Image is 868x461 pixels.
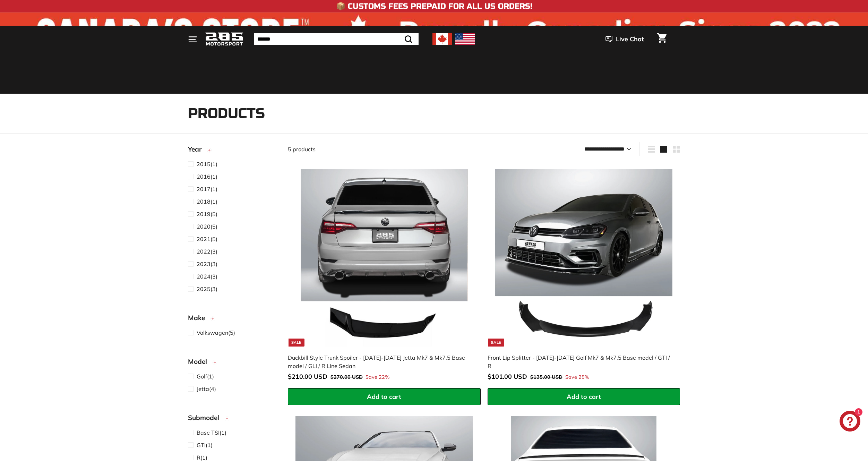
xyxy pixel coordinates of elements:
span: (5) [197,222,217,231]
span: $210.00 USD [288,373,327,381]
span: (1) [197,428,226,437]
a: Sale Front Lip Splitter - [DATE]-[DATE] Golf Mk7 & Mk7.5 Base model / GTI / R Save 25% [488,161,680,388]
h4: 📦 Customs Fees Prepaid for All US Orders! [336,2,532,10]
div: Front Lip Splitter - [DATE]-[DATE] Golf Mk7 & Mk7.5 Base model / GTI / R [488,353,673,370]
span: 2024 [197,273,210,280]
span: 2020 [197,223,210,230]
span: (1) [197,372,214,381]
span: Golf [197,373,207,380]
span: Base TSI [197,429,220,436]
span: Make [188,313,210,323]
inbox-online-store-chat: Shopify online store chat [837,411,862,433]
span: (3) [197,272,217,281]
a: Cart [653,27,671,51]
span: (5) [197,235,217,243]
span: Save 22% [366,374,389,381]
button: Add to cart [288,388,481,405]
span: $135.00 USD [530,374,562,380]
span: GTI [197,442,206,449]
h1: Products [188,106,680,121]
span: (1) [197,441,213,449]
button: Live Chat [596,31,653,48]
div: Sale [289,339,304,347]
span: 2018 [197,198,210,205]
div: 5 products [288,145,484,153]
div: Duckbill Style Trunk Spoiler - [DATE]-[DATE] Jetta Mk7 & Mk7.5 Base model / GLI / R Line Sedan [288,353,474,370]
button: Year [188,142,277,160]
span: Year [188,144,207,154]
span: 2023 [197,261,210,267]
span: (3) [197,285,217,293]
span: $101.00 USD [488,373,527,381]
span: (4) [197,385,216,393]
span: 2025 [197,285,210,292]
span: (3) [197,247,217,256]
span: 2021 [197,236,210,242]
span: R [197,454,200,461]
button: Make [188,311,277,328]
span: (1) [197,172,217,181]
img: Logo_285_Motorsport_areodynamics_components [205,31,243,48]
div: Sale [488,339,504,347]
span: (5) [197,210,217,218]
input: Search [254,33,419,45]
span: 2017 [197,186,210,193]
span: 2019 [197,211,210,217]
span: (1) [197,160,217,168]
span: $270.00 USD [330,374,363,380]
button: Add to cart [488,388,680,405]
span: (1) [197,185,217,193]
span: 2016 [197,173,210,180]
span: 2015 [197,161,210,168]
span: (5) [197,328,235,337]
span: 2022 [197,248,210,255]
a: Sale Duckbill Style Trunk Spoiler - [DATE]-[DATE] Jetta Mk7 & Mk7.5 Base model / GLI / R Line Sed... [288,161,481,388]
span: Save 25% [565,374,589,381]
button: Model [188,355,277,372]
button: Submodel [188,411,277,428]
span: Add to cart [367,393,401,401]
span: Submodel [188,413,224,423]
span: Volkswagen [197,329,228,336]
span: (3) [197,260,217,268]
span: (1) [197,197,217,206]
span: Model [188,357,212,367]
span: Add to cart [567,393,601,401]
span: Live Chat [616,35,644,44]
span: Jetta [197,385,209,392]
